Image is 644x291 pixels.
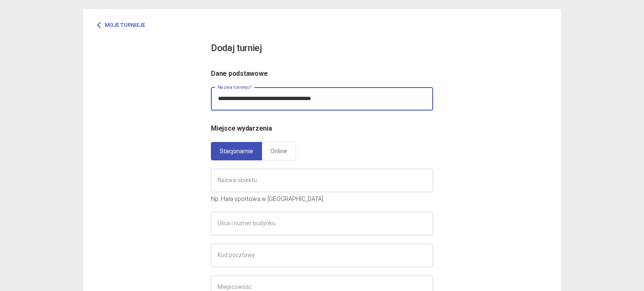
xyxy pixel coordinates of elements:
h3: Dodaj turniej [211,41,262,56]
p: Np. Hala sportowa w [GEOGRAPHIC_DATA] [211,194,433,203]
app-title: new-competition.title [211,41,433,56]
span: Dane podstawowe [211,70,267,77]
span: Miejsce wydarzenia [211,124,272,132]
a: Stacjonarnie [211,142,262,160]
a: Online [262,142,296,160]
a: Moje turnieje [91,18,151,33]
